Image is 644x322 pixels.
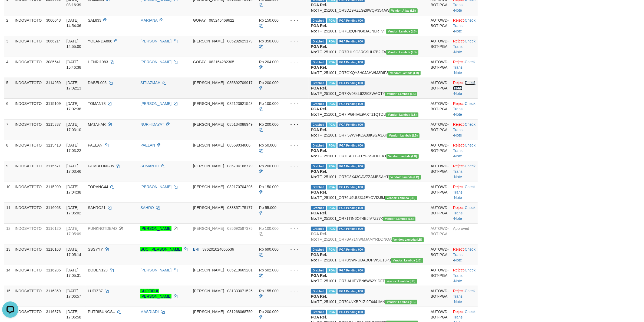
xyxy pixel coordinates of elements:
td: AUTOWD-BOT-PGA [428,286,451,307]
span: PGA Pending [338,206,365,210]
span: 3115337 [46,122,61,127]
span: Vendor URL: https://dashboard.q2checkout.com/secure [385,279,417,284]
span: Vendor URL: https://dashboard.q2checkout.com/secure [385,92,417,96]
span: [DATE] 17:05:09 [67,226,81,236]
span: 3116120 [46,226,61,231]
span: [DATE] 14:55:00 [67,39,81,49]
button: Open LiveChat chat widget [2,2,18,18]
span: [PERSON_NAME] [193,205,224,210]
a: Reject [453,81,464,85]
a: Check Trans [453,289,475,298]
a: Note [454,195,462,200]
span: PGA Pending [338,143,365,148]
span: Copy 085134088949 to clipboard [227,122,252,127]
a: Note [454,29,462,33]
span: [DATE] 17:03:46 [67,164,81,174]
span: Marked by bykanggota2 [327,247,336,252]
td: 6 [4,98,13,119]
a: [PERSON_NAME] [140,39,171,43]
span: 3116063 [46,205,61,210]
span: Grabbed [311,18,326,23]
span: PAELAN [88,143,103,147]
span: SAL833 [88,18,101,22]
span: Copy 081333071526 to clipboard [227,289,252,293]
a: Reject [453,247,464,251]
span: [DATE] 14:54:36 [67,18,81,28]
span: Vendor URL: https://dashboard.q2checkout.com/secure [388,71,421,75]
span: SAHRO21 [88,205,105,210]
td: 9 [4,161,13,182]
span: Grabbed [311,81,326,85]
td: 3 [4,36,13,57]
div: - - - [286,163,307,169]
span: Rp 55.000 [259,205,277,210]
span: Grabbed [311,268,326,273]
span: Rp 155.000 [259,289,279,293]
span: PGA Pending [338,247,365,252]
b: PGA Ref. No: [311,24,327,33]
span: PGA Pending [338,39,365,44]
span: Marked by bykanggota2 [327,185,336,190]
span: [DATE] 17:03:10 [67,122,81,132]
span: LUPIZ87 [88,289,103,293]
td: AUTOWD-BOT-PGA [428,244,451,265]
td: 13 [4,244,13,265]
span: Copy 085246469622 to clipboard [209,18,234,22]
td: TF_251001_OR71TIN6OT4BJIV7Z77K [309,203,428,223]
a: [PERSON_NAME] [140,226,171,231]
span: PGA Pending [338,102,365,106]
span: [DATE] 17:06:57 [67,289,81,298]
span: [DATE] 17:05:14 [67,247,81,257]
b: PGA Ref. No: [311,273,327,283]
td: TF_251001_OR7IPGHIVE9AXT11QTDU [309,98,428,119]
span: 3115109 [46,101,61,106]
span: Vendor URL: https://dashboard.q2checkout.com/secure [389,175,421,180]
td: INDOSATTOTO [13,182,44,203]
span: [PERSON_NAME] [193,226,224,231]
span: Grabbed [311,143,326,148]
span: Marked by bykanggota2 [327,102,336,106]
div: - - - [286,247,307,252]
span: 3116869 [46,289,61,293]
b: PGA Ref. No: [311,148,327,158]
div: - - - [286,142,307,148]
td: AUTOWD-BOT-PGA [428,15,451,36]
a: SITIAZIJAH [140,81,160,85]
b: PGA Ref. No: [311,190,327,200]
a: Note [454,8,462,12]
span: HENRI1983 [88,60,108,64]
span: Vendor URL: https://dashboard.q2checkout.com/secure [386,112,418,117]
span: PGA Pending [338,60,365,65]
span: Copy 08569034006 to clipboard [227,143,250,147]
div: - - - [286,226,307,231]
div: - - - [286,288,307,294]
b: PGA Ref. No: [311,128,327,137]
td: 10 [4,182,13,203]
span: 3115571 [46,164,61,168]
span: 3066043 [46,18,61,22]
span: Marked by bykanggota1 [327,39,336,44]
span: [PERSON_NAME] [193,39,224,43]
span: Marked by bykanggota1 [327,18,336,23]
td: AUTOWD-BOT-PGA [428,98,451,119]
td: TF_251001_OR7XV084L622I08WAOTY [309,78,428,98]
span: PGA Pending [338,185,365,190]
td: TF_251001_OR76U9UUJX4EYOVI2J5J [309,182,428,203]
td: AUTOWD-BOT-PGA [428,203,451,223]
span: Copy 082123921548 to clipboard [227,101,252,106]
span: Rp 50.000 [259,143,277,147]
b: PGA Ref. No: [311,86,327,96]
span: Copy 085210669201 to clipboard [227,268,252,272]
span: [DATE] 17:04:38 [67,185,81,194]
a: Note [454,91,462,96]
span: [DATE] 15:46:38 [67,60,81,69]
td: INDOSATTOTO [13,286,44,307]
td: 15 [4,286,13,307]
a: Note [454,300,462,304]
span: Vendor URL: https://dashboard.q2checkout.com/secure [387,133,420,138]
span: GOPAY [193,60,206,64]
span: Vendor URL: https://dashboard.q2checkout.com/secure [385,196,417,200]
span: 3116286 [46,268,61,272]
span: GEMBLONG95 [88,164,114,168]
span: Copy 082170704295 to clipboard [227,185,252,189]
